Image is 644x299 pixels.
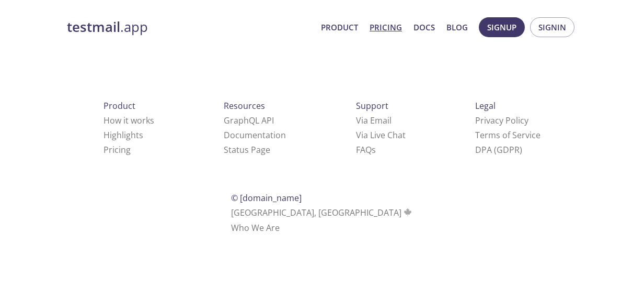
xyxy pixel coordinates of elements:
[231,192,302,204] span: © [DOMAIN_NAME]
[413,20,435,34] a: Docs
[475,115,528,126] a: Privacy Policy
[103,129,143,141] a: Highlights
[475,144,522,156] a: DPA (GDPR)
[370,20,402,34] a: Pricing
[67,18,120,36] strong: testmail
[356,129,406,141] a: Via Live Chat
[479,17,525,37] button: Signup
[224,129,286,141] a: Documentation
[356,144,376,156] a: FAQ
[103,144,131,156] a: Pricing
[372,144,376,156] span: s
[67,18,313,36] a: testmail.app
[530,17,574,37] button: Signin
[321,20,358,34] a: Product
[231,207,413,218] span: [GEOGRAPHIC_DATA], [GEOGRAPHIC_DATA]
[224,144,270,156] a: Status Page
[231,222,280,234] a: Who We Are
[446,20,468,34] a: Blog
[356,100,388,112] span: Support
[103,100,135,112] span: Product
[356,115,392,126] a: Via Email
[475,100,496,112] span: Legal
[224,115,274,126] a: GraphQL API
[538,20,566,34] span: Signin
[103,115,154,126] a: How it works
[487,20,516,34] span: Signup
[224,100,265,112] span: Resources
[475,129,540,141] a: Terms of Service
